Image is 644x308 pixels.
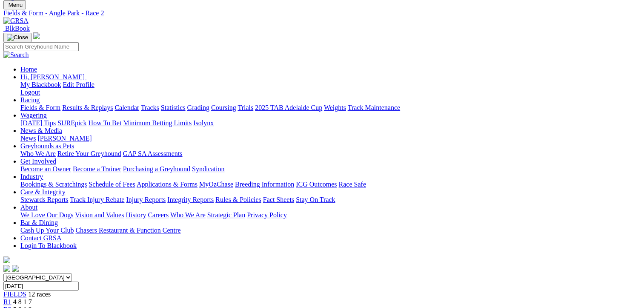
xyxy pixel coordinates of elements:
[20,119,641,127] div: Wagering
[247,211,287,219] a: Privacy Policy
[114,104,139,111] a: Calendar
[199,181,233,188] a: MyOzChase
[75,211,124,219] a: Vision and Values
[255,104,322,111] a: 2025 TAB Adelaide Cup
[20,211,73,219] a: We Love Our Dogs
[20,165,641,173] div: Get Involved
[215,196,261,203] a: Rules & Policies
[167,196,214,203] a: Integrity Reports
[123,165,190,173] a: Purchasing a Greyhound
[20,181,641,188] div: Industry
[75,227,180,234] a: Chasers Restaurant & Function Centre
[3,9,641,17] a: Fields & Form - Angle Park - Race 2
[20,242,77,249] a: Login To Blackbook
[296,181,337,188] a: ICG Outcomes
[3,256,10,263] img: logo-grsa-white.png
[263,196,294,203] a: Fact Sheets
[296,196,335,203] a: Stay On Track
[3,42,79,51] input: Search
[3,25,30,32] a: BlkBook
[123,119,192,127] a: Minimum Betting Limits
[20,89,40,96] a: Logout
[20,112,47,119] a: Wagering
[324,104,346,111] a: Weights
[348,104,400,111] a: Track Maintenance
[141,104,159,111] a: Tracks
[161,104,186,111] a: Statistics
[20,119,56,127] a: [DATE] Tips
[3,298,11,305] a: R1
[211,104,236,111] a: Coursing
[13,298,32,305] span: 4 8 1 7
[170,211,206,219] a: Who We Are
[207,211,245,219] a: Strategic Plan
[193,119,214,127] a: Isolynx
[57,150,121,157] a: Retire Your Greyhound
[3,33,31,42] button: Toggle navigation
[20,81,61,88] a: My Blackbook
[20,181,87,188] a: Bookings & Scratchings
[20,158,56,165] a: Get Involved
[12,265,19,272] img: twitter.svg
[20,227,74,234] a: Cash Up Your Club
[123,150,183,157] a: GAP SA Assessments
[20,211,641,219] div: About
[20,165,71,173] a: Become an Owner
[20,234,61,242] a: Contact GRSA
[7,34,28,41] img: Close
[57,119,86,127] a: SUREpick
[20,173,43,180] a: Industry
[20,142,74,150] a: Greyhounds as Pets
[192,165,224,173] a: Syndication
[3,51,29,59] img: Search
[3,291,26,298] a: FIELDS
[126,211,146,219] a: History
[70,196,124,203] a: Track Injury Rebate
[20,73,86,81] a: Hi, [PERSON_NAME]
[20,135,641,142] div: News & Media
[9,2,23,8] span: Menu
[3,265,10,272] img: facebook.svg
[37,135,92,142] a: [PERSON_NAME]
[20,196,641,204] div: Care & Integrity
[28,291,51,298] span: 12 races
[20,150,641,158] div: Greyhounds as Pets
[5,25,30,32] span: BlkBook
[33,32,40,39] img: logo-grsa-white.png
[20,188,66,196] a: Care & Integrity
[20,96,40,104] a: Racing
[20,66,37,73] a: Home
[20,81,641,96] div: Hi, [PERSON_NAME]
[20,135,36,142] a: News
[20,150,56,157] a: Who We Are
[20,219,58,226] a: Bar & Dining
[89,119,122,127] a: How To Bet
[62,104,113,111] a: Results & Replays
[238,104,253,111] a: Trials
[3,282,79,291] input: Select date
[137,181,197,188] a: Applications & Forms
[89,181,135,188] a: Schedule of Fees
[20,227,641,234] div: Bar & Dining
[20,127,62,134] a: News & Media
[20,204,37,211] a: About
[20,104,60,111] a: Fields & Form
[20,196,68,203] a: Stewards Reports
[3,17,29,25] img: GRSA
[3,0,26,9] button: Toggle navigation
[20,104,641,112] div: Racing
[20,73,85,81] span: Hi, [PERSON_NAME]
[338,181,366,188] a: Race Safe
[63,81,94,88] a: Edit Profile
[235,181,294,188] a: Breeding Information
[73,165,121,173] a: Become a Trainer
[187,104,209,111] a: Grading
[126,196,166,203] a: Injury Reports
[148,211,169,219] a: Careers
